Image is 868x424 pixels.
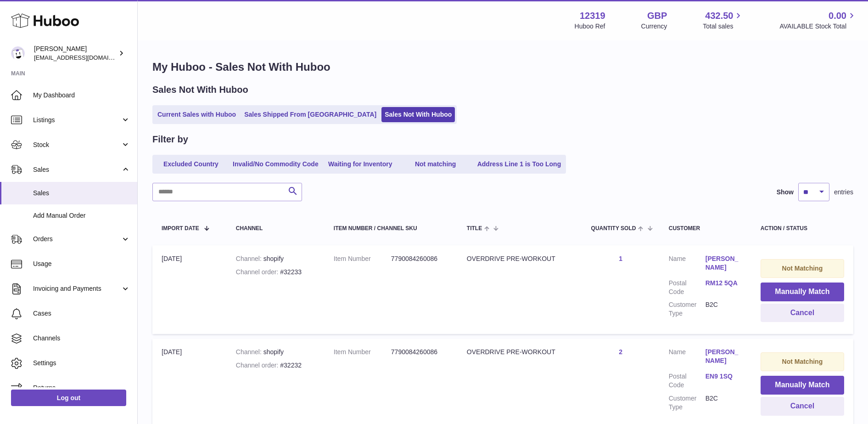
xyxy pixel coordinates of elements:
[241,107,380,122] a: Sales Shipped From [GEOGRAPHIC_DATA]
[703,22,744,31] span: Total sales
[834,188,853,197] span: entries
[467,348,573,356] div: OVERDRIVE PRE-WORKOUT
[474,157,565,172] a: Address Line 1 is Too Long
[236,268,315,277] div: #32233
[34,54,135,61] span: [EMAIL_ADDRESS][DOMAIN_NAME]
[334,254,391,263] dt: Item Number
[619,348,622,356] a: 2
[236,226,315,232] div: Channel
[11,390,126,406] a: Log out
[580,10,605,22] strong: 12319
[152,84,248,96] h2: Sales Not With Huboo
[152,245,227,334] td: [DATE]
[11,46,25,60] img: internalAdmin-12319@internal.huboo.com
[236,361,315,370] div: #32232
[236,362,280,369] strong: Channel order
[706,254,742,272] a: [PERSON_NAME]
[33,165,121,174] span: Sales
[706,279,742,288] a: RM12 5QA
[154,107,239,122] a: Current Sales with Huboo
[34,45,117,62] div: [PERSON_NAME]
[782,358,823,365] strong: Not Matching
[706,394,742,412] dd: B2C
[324,157,397,172] a: Waiting for Inventory
[782,265,823,272] strong: Not Matching
[33,189,130,198] span: Sales
[236,268,280,276] strong: Channel order
[706,348,742,365] a: [PERSON_NAME]
[467,254,573,263] div: OVERDRIVE PRE-WORKOUT
[761,376,844,395] button: Manually Match
[706,300,742,318] dd: B2C
[236,348,315,356] div: shopify
[399,157,472,172] a: Not matching
[33,284,121,293] span: Invoicing and Payments
[669,226,742,232] div: Customer
[779,22,857,31] span: AVAILABLE Stock Total
[669,348,706,367] dt: Name
[705,10,733,22] span: 432.50
[152,133,188,146] h2: Filter by
[761,304,844,322] button: Cancel
[706,372,742,381] a: EN9 1SQ
[669,254,706,274] dt: Name
[162,226,199,232] span: Import date
[669,300,706,318] dt: Customer Type
[334,226,448,232] div: Item Number / Channel SKU
[33,235,121,243] span: Orders
[575,22,605,31] div: Huboo Ref
[647,10,667,22] strong: GBP
[777,188,794,197] label: Show
[391,254,448,263] dd: 7790084260086
[154,157,228,172] a: Excluded Country
[669,394,706,412] dt: Customer Type
[230,157,322,172] a: Invalid/No Commodity Code
[467,226,482,232] span: Title
[669,372,706,390] dt: Postal Code
[236,255,263,262] strong: Channel
[391,348,448,356] dd: 7790084260086
[669,279,706,296] dt: Postal Code
[33,116,121,124] span: Listings
[33,334,130,343] span: Channels
[761,283,844,301] button: Manually Match
[33,309,130,318] span: Cases
[236,254,315,263] div: shopify
[33,359,130,367] span: Settings
[703,10,744,31] a: 432.50 Total sales
[591,226,636,232] span: Quantity Sold
[33,260,130,268] span: Usage
[641,22,667,31] div: Currency
[334,348,391,356] dt: Item Number
[33,91,130,100] span: My Dashboard
[381,107,455,122] a: Sales Not With Huboo
[619,255,622,262] a: 1
[236,348,263,356] strong: Channel
[33,211,130,220] span: Add Manual Order
[33,141,121,149] span: Stock
[33,384,130,392] span: Returns
[779,10,857,31] a: 0.00 AVAILABLE Stock Total
[152,60,853,74] h1: My Huboo - Sales Not With Huboo
[761,397,844,416] button: Cancel
[761,226,844,232] div: Action / Status
[829,10,846,22] span: 0.00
